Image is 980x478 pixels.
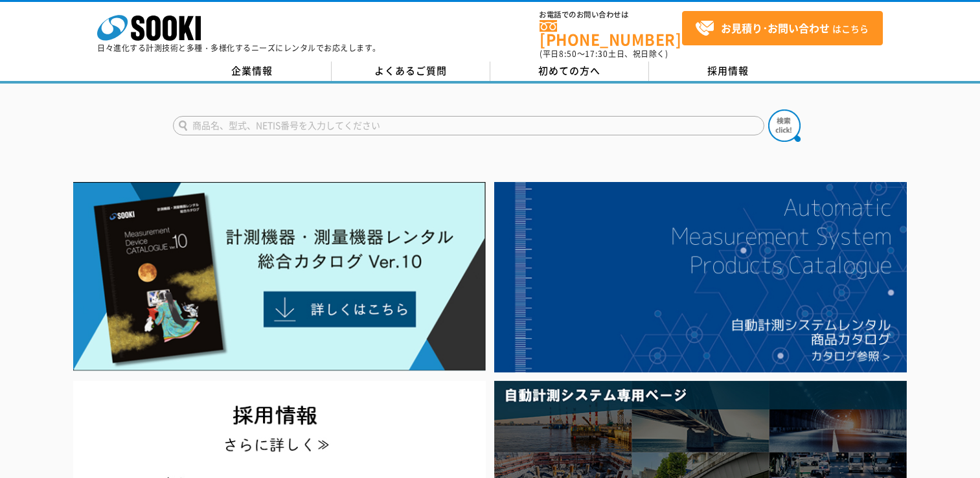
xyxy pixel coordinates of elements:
[540,48,668,60] span: (平日 ～ 土日、祝日除く)
[540,20,682,47] a: [PHONE_NUMBER]
[97,44,381,52] p: 日々進化する計測技術と多種・多様化するニーズにレンタルでお応えします。
[540,11,682,19] span: お電話でのお問い合わせは
[494,182,907,372] img: 自動計測システムカタログ
[768,109,801,142] img: btn_search.png
[490,62,649,81] a: 初めての方へ
[695,19,869,38] span: はこちら
[585,48,608,60] span: 17:30
[73,182,486,371] img: Catalog Ver10
[559,48,577,60] span: 8:50
[649,62,808,81] a: 採用情報
[173,116,764,135] input: 商品名、型式、NETIS番号を入力してください
[538,63,600,78] span: 初めての方へ
[721,20,830,36] strong: お見積り･お問い合わせ
[332,62,490,81] a: よくあるご質問
[173,62,332,81] a: 企業情報
[682,11,883,45] a: お見積り･お問い合わせはこちら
